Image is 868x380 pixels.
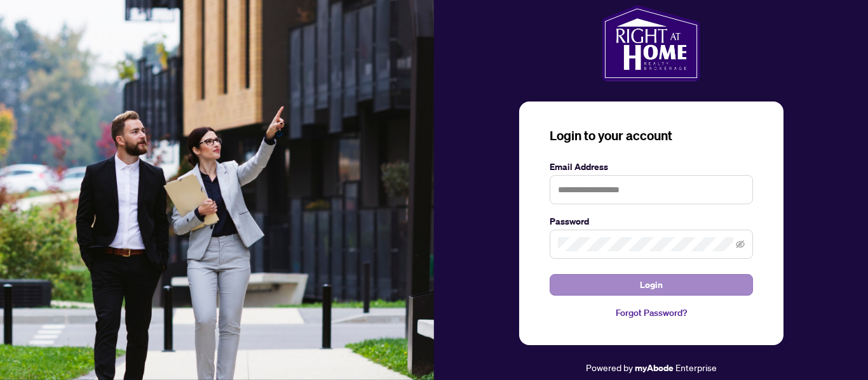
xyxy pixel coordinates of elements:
[675,362,717,373] span: Enterprise
[550,127,753,145] h3: Login to your account
[602,5,700,81] img: ma-logo
[550,274,753,296] button: Login
[550,214,753,228] label: Password
[736,240,745,249] span: eye-invisible
[640,275,663,295] span: Login
[586,362,633,373] span: Powered by
[550,306,753,320] a: Forgot Password?
[550,160,753,174] label: Email Address
[635,361,674,375] a: myAbode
